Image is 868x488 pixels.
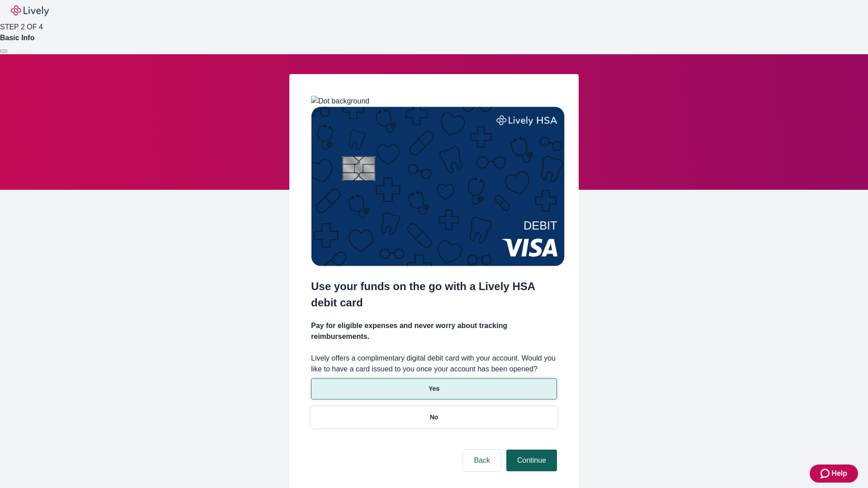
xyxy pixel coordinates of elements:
[311,407,557,428] button: No
[311,378,557,399] button: Yes
[311,353,557,375] label: Lively offers a complimentary digital debit card with your account. Would you like to have a card...
[463,450,501,471] button: Back
[311,107,565,266] img: Debit card
[311,96,369,107] img: Dot background
[311,320,557,342] h4: Pay for eligible expenses and never worry about tracking reimbursements.
[821,468,831,479] svg: Zendesk support icon
[831,468,847,479] span: Help
[506,450,557,471] button: Continue
[11,5,49,16] img: Lively
[311,278,557,311] h2: Use your funds on the go with a Lively HSA debit card
[810,465,858,483] button: Zendesk support iconHelp
[429,384,439,394] p: Yes
[430,413,439,422] p: No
